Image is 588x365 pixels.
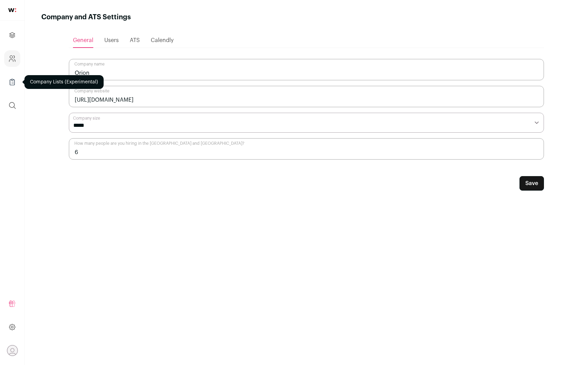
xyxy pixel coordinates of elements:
span: Users [104,38,119,43]
a: Company Lists [4,74,20,90]
span: ATS [130,38,140,43]
img: wellfound-shorthand-0d5821cbd27db2630d0214b213865d53afaa358527fdda9d0ea32b1df1b89c2c.svg [8,8,16,12]
input: Company website [69,86,544,107]
span: Calendly [151,38,174,43]
button: Open dropdown [7,345,18,356]
a: Projects [4,27,20,43]
h1: Company and ATS Settings [41,12,131,22]
span: General [73,38,93,43]
a: Users [104,33,119,47]
a: Calendly [151,33,174,47]
input: How many people are you hiring in the US and Canada? [69,138,544,160]
input: Company name [69,59,544,80]
a: ATS [130,33,140,47]
a: Company and ATS Settings [4,50,20,67]
button: Save [519,176,544,191]
div: Company Lists (Experimental) [24,75,104,89]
